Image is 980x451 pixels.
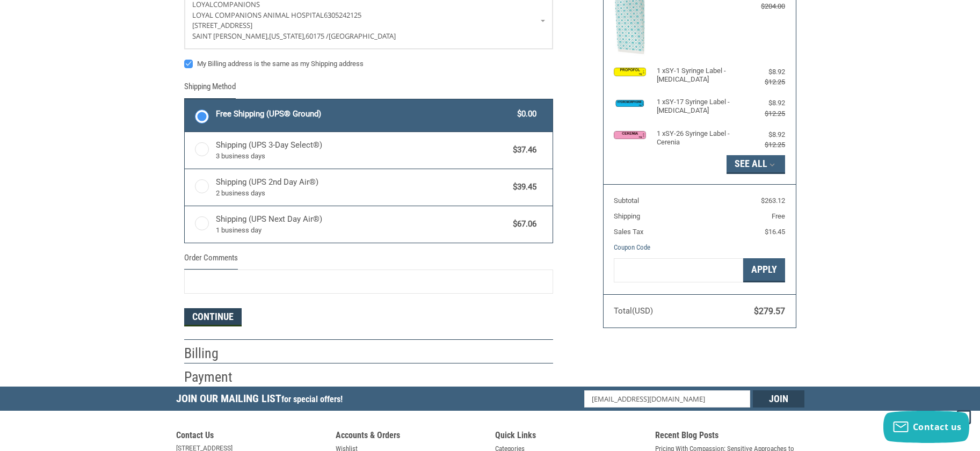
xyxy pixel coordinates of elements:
[765,228,785,236] span: $16.45
[184,60,553,68] label: My Billing address is the same as my Shipping address
[614,243,650,251] a: Coupon Code
[742,1,785,12] div: $204.00
[329,31,396,41] span: [GEOGRAPHIC_DATA]
[306,31,329,41] span: 60175 /
[184,368,247,386] h2: Payment
[176,430,325,443] h5: Contact Us
[324,10,361,20] span: 6305242125
[657,98,740,115] h4: 1 x SY-17 Syringe Label - [MEDICAL_DATA]
[184,81,236,98] legend: Shipping Method
[742,108,785,119] div: $12.25
[184,252,238,270] legend: Order Comments
[742,129,785,140] div: $8.92
[269,31,306,41] span: [US_STATE],
[614,306,653,316] span: Total (USD)
[742,67,785,77] div: $8.92
[508,144,537,156] span: $37.46
[742,98,785,108] div: $8.92
[655,430,804,443] h5: Recent Blog Posts
[614,228,643,236] span: Sales Tax
[743,258,785,282] button: Apply
[508,218,537,230] span: $67.06
[192,20,252,30] span: [STREET_ADDRESS]
[336,430,485,443] h5: Accounts & Orders
[192,31,269,41] span: Saint [PERSON_NAME],
[512,108,537,120] span: $0.00
[772,212,785,220] span: Free
[216,225,508,236] span: 1 business day
[742,77,785,88] div: $12.25
[742,140,785,150] div: $12.25
[657,67,740,84] h4: 1 x SY-1 Syringe Label - [MEDICAL_DATA]
[216,139,508,162] span: Shipping (UPS 3-Day Select®)
[216,188,508,199] span: 2 business days
[727,155,785,173] button: See All
[176,387,348,414] h5: Join Our Mailing List
[216,176,508,199] span: Shipping (UPS 2nd Day Air®)
[761,197,785,205] span: $263.12
[508,181,537,193] span: $39.45
[192,10,324,20] span: Loyal Companions Animal Hospital
[184,308,242,326] button: Continue
[913,421,962,433] span: Contact us
[614,258,743,282] input: Gift Certificate or Coupon Code
[281,394,343,404] span: for special offers!
[883,411,969,443] button: Contact us
[216,213,508,236] span: Shipping (UPS Next Day Air®)
[753,390,804,408] input: Join
[614,197,639,205] span: Subtotal
[495,430,644,443] h5: Quick Links
[614,212,640,220] span: Shipping
[584,390,750,408] input: Email
[216,108,512,120] span: Free Shipping (UPS® Ground)
[184,345,247,362] h2: Billing
[754,306,785,316] span: $279.57
[657,129,740,147] h4: 1 x SY-26 Syringe Label - Cerenia
[216,151,508,162] span: 3 business days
